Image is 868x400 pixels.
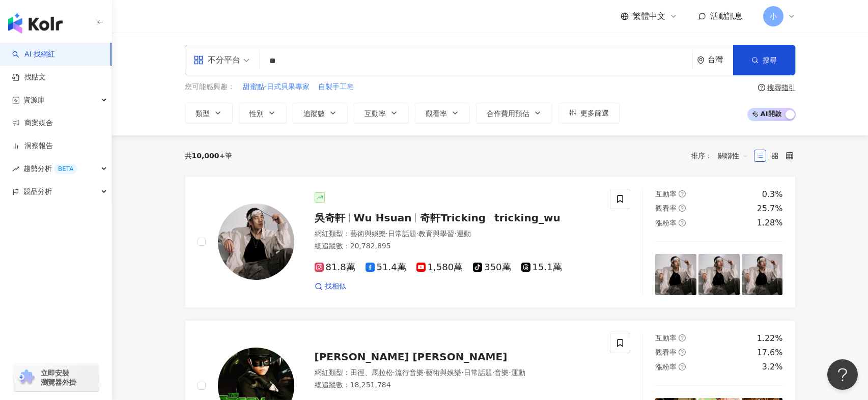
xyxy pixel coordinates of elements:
[354,212,412,224] span: Wu Hsuan
[655,204,677,212] span: 觀看率
[354,103,409,123] button: 互動率
[461,368,463,377] span: ·
[476,103,552,123] button: 合作費用預估
[710,11,743,21] span: 活動訊息
[315,241,598,251] div: 總追蹤數 ： 20,782,895
[762,361,783,373] div: 3.2%
[218,204,294,280] img: KOL Avatar
[315,368,598,378] div: 網紅類型 ：
[325,281,346,292] span: 找相似
[426,109,447,118] span: 觀看率
[388,230,416,238] span: 日常話題
[23,180,52,203] span: 競品分析
[23,89,45,111] span: 資源庫
[679,219,686,226] span: question-circle
[509,368,511,377] span: ·
[41,368,76,387] span: 立即安裝 瀏覽器外掛
[763,56,777,64] span: 搜尋
[733,45,795,75] button: 搜尋
[757,347,783,358] div: 17.6%
[195,109,210,118] span: 類型
[770,11,777,22] span: 小
[242,81,310,93] button: 甜蜜點-日式貝果專家
[12,118,53,128] a: 商案媒合
[243,82,310,92] span: 甜蜜點-日式貝果專家
[767,83,796,92] div: 搜尋指引
[679,190,686,197] span: question-circle
[424,368,426,377] span: ·
[757,203,783,214] div: 25.7%
[558,103,620,123] button: 更多篩選
[492,368,494,377] span: ·
[655,348,677,356] span: 觀看率
[315,212,345,224] span: 吳奇軒
[12,165,19,173] span: rise
[679,205,686,212] span: question-circle
[454,230,456,238] span: ·
[293,103,348,123] button: 追蹤數
[185,152,233,160] div: 共 筆
[193,52,240,68] div: 不分平台
[827,359,858,390] iframe: Help Scout Beacon - Open
[718,148,748,164] span: 關聯性
[315,281,346,292] a: 找相似
[416,262,463,273] span: 1,580萬
[12,49,55,60] a: searchAI 找網紅
[185,82,235,92] span: 您可能感興趣：
[679,363,686,370] span: question-circle
[315,380,598,390] div: 總追蹤數 ： 18,251,784
[13,364,99,391] a: chrome extension立即安裝 瀏覽器外掛
[315,262,355,273] span: 81.8萬
[386,230,388,238] span: ·
[708,55,733,64] div: 台灣
[762,189,783,200] div: 0.3%
[365,109,386,118] span: 互動率
[758,84,765,91] span: question-circle
[192,152,226,160] span: 10,000+
[315,229,598,239] div: 網紅類型 ：
[697,56,705,64] span: environment
[12,141,53,151] a: 洞察報告
[487,109,529,118] span: 合作費用預估
[464,368,492,377] span: 日常話題
[698,254,740,295] img: post-image
[521,262,562,273] span: 15.1萬
[193,55,204,65] span: appstore
[54,164,77,174] div: BETA
[8,13,63,34] img: logo
[239,103,287,123] button: 性別
[679,334,686,341] span: question-circle
[366,262,406,273] span: 51.4萬
[494,212,561,224] span: tricking_wu
[655,190,677,198] span: 互動率
[303,109,325,118] span: 追蹤數
[633,11,665,22] span: 繁體中文
[655,254,696,295] img: post-image
[12,72,46,82] a: 找貼文
[393,368,395,377] span: ·
[757,333,783,344] div: 1.22%
[679,349,686,356] span: question-circle
[742,254,783,295] img: post-image
[457,230,471,238] span: 運動
[494,368,509,377] span: 音樂
[416,230,418,238] span: ·
[23,157,77,180] span: 趨勢分析
[350,368,393,377] span: 田徑、馬拉松
[418,230,454,238] span: 教育與學習
[426,368,461,377] span: 藝術與娛樂
[318,82,354,92] span: 自製手工皂
[473,262,511,273] span: 350萬
[395,368,424,377] span: 流行音樂
[655,219,677,227] span: 漲粉率
[580,109,609,117] span: 更多篩選
[415,103,470,123] button: 觀看率
[350,230,386,238] span: 藝術與娛樂
[315,351,508,363] span: [PERSON_NAME] [PERSON_NAME]
[16,369,36,386] img: chrome extension
[691,148,754,164] div: 排序：
[185,103,233,123] button: 類型
[185,176,796,308] a: KOL Avatar吳奇軒Wu Hsuan奇軒Trickingtricking_wu網紅類型：藝術與娛樂·日常話題·教育與學習·運動總追蹤數：20,782,89581.8萬51.4萬1,580萬...
[757,217,783,228] div: 1.28%
[249,109,264,118] span: 性別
